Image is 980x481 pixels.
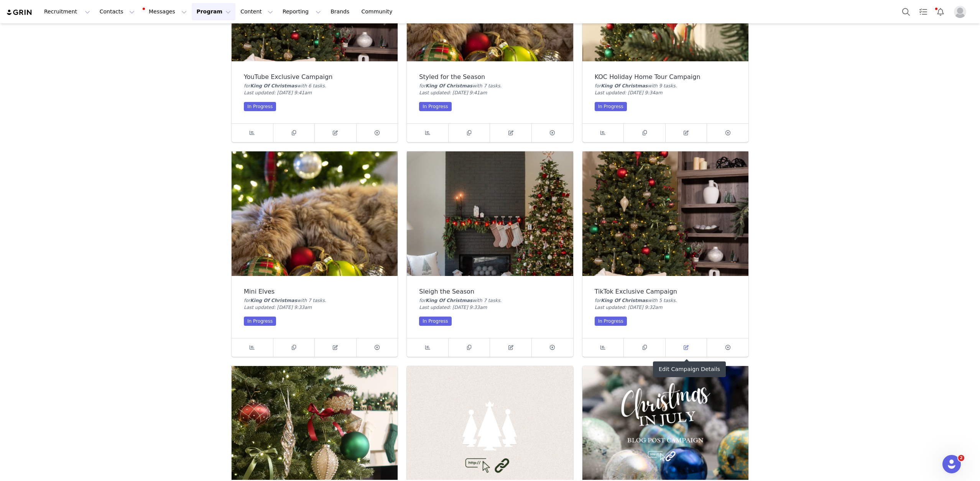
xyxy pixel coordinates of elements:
[407,151,573,276] img: Sleigh the Season
[419,304,561,311] div: Last updated: [DATE] 9:33am
[595,297,736,304] div: for with 5 task .
[232,151,398,276] img: Mini Elves
[250,83,297,89] span: King Of Christmas
[357,3,401,20] a: Community
[582,151,748,276] img: TikTok Exclusive Campaign
[595,317,627,326] div: In Progress
[250,298,297,303] span: King Of Christmas
[949,6,974,18] button: Profile
[595,102,627,111] div: In Progress
[244,288,385,295] div: Mini Elves
[595,82,736,89] div: for with 9 task .
[426,298,472,303] span: King Of Christmas
[898,3,914,20] button: Search
[140,3,191,20] button: Messages
[244,82,385,89] div: for with 6 task .
[244,74,385,80] div: YouTube Exclusive Campaign
[419,102,451,111] div: In Progress
[419,82,561,89] div: for with 7 task .
[419,317,451,326] div: In Progress
[958,455,964,461] span: 2
[595,288,736,295] div: TikTok Exclusive Campaign
[595,74,736,80] div: KOC Holiday Home Tour Campaign
[498,83,500,89] span: s
[244,317,276,326] div: In Progress
[954,6,966,18] img: placeholder-profile.jpg
[601,83,648,89] span: King Of Christmas
[942,455,961,473] iframe: Intercom live chat
[278,3,326,20] button: Reporting
[419,89,561,96] div: Last updated: [DATE] 9:41am
[244,304,385,311] div: Last updated: [DATE] 9:33am
[595,89,736,96] div: Last updated: [DATE] 9:34am
[498,298,500,303] span: s
[419,297,561,304] div: for with 7 task .
[653,361,726,377] div: Edit Campaign Details
[244,89,385,96] div: Last updated: [DATE] 9:41am
[95,3,139,20] button: Contacts
[326,3,356,20] a: Brands
[244,297,385,304] div: for with 7 task .
[426,83,472,89] span: King Of Christmas
[595,304,736,311] div: Last updated: [DATE] 9:32am
[6,9,33,16] img: grin logo
[601,298,648,303] span: King Of Christmas
[419,74,561,80] div: Styled for the Season
[673,298,675,303] span: s
[932,3,949,20] button: Notifications
[915,3,932,20] a: Tasks
[673,83,675,89] span: s
[322,298,325,303] span: s
[192,3,235,20] button: Program
[236,3,278,20] button: Content
[419,288,561,295] div: Sleigh the Season
[244,102,276,111] div: In Progress
[322,83,325,89] span: s
[39,3,95,20] button: Recruitment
